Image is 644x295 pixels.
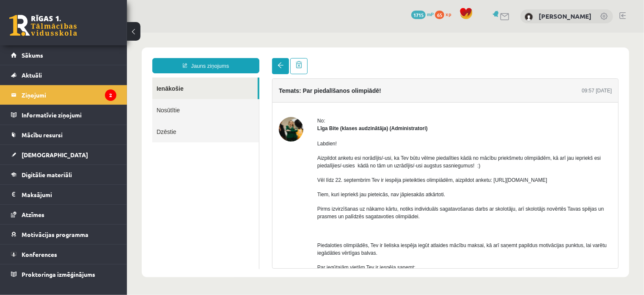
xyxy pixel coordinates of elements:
[152,55,254,61] h4: Temats: Par piedalīšanos olimpiādē!
[22,51,43,59] span: Sākums
[525,13,533,21] img: Elza Veinberga
[190,231,485,239] p: Par iegūtajām vietām Tev ir iespēja saņemt:
[190,209,485,224] p: Piedaloties olimpiādēs, Tev ir lieliska iespēja iegūt atlaides mācību maksai, kā arī saņemt papil...
[25,67,132,88] a: Nosūtītie
[22,231,88,238] span: Motivācijas programma
[446,11,451,17] span: xp
[105,89,116,101] i: 2
[11,45,116,65] a: Sākums
[411,11,426,19] span: 1715
[11,65,116,85] a: Aktuāli
[25,88,132,110] a: Dzēstie
[427,11,434,17] span: mP
[11,85,116,105] a: Ziņojumi2
[539,12,592,20] a: [PERSON_NAME]
[22,211,44,218] span: Atzīmes
[11,145,116,164] a: [DEMOGRAPHIC_DATA]
[190,107,485,115] p: Labdien!
[22,105,116,125] legend: Informatīvie ziņojumi
[455,54,485,62] div: 09:57 [DATE]
[190,144,485,151] p: Vēl līdz 22. septembrim Tev ir iespēja pieteikties olimpiādēm, aizpildot anketu: [URL][DOMAIN_NAME]
[22,185,116,204] legend: Maksājumi
[22,250,57,258] span: Konferences
[25,45,131,67] a: Ienākošie
[22,131,63,139] span: Mācību resursi
[22,71,42,79] span: Aktuāli
[22,171,72,178] span: Digitālie materiāli
[22,270,95,278] span: Proktoringa izmēģinājums
[435,11,444,19] span: 65
[9,15,77,36] a: Rīgas 1. Tālmācības vidusskola
[22,151,88,159] span: [DEMOGRAPHIC_DATA]
[11,205,116,224] a: Atzīmes
[22,85,116,105] legend: Ziņojumi
[11,105,116,125] a: Informatīvie ziņojumi
[11,264,116,284] a: Proktoringa izmēģinājums
[435,11,455,17] a: 65 xp
[190,158,485,166] p: Tiem, kuri iepriekš jau pieteicās, nav jāpiesakās atkārtoti.
[190,84,485,92] div: No:
[11,165,116,184] a: Digitālie materiāli
[11,125,116,145] a: Mācību resursi
[190,122,485,137] p: Aizpildot anketu esi norādījis/-usi, ka Tev būtu vēlme piedalīties kādā no mācību priekšmetu olim...
[411,11,434,17] a: 1715 mP
[190,93,301,99] strong: Līga Bite (klases audzinātāja) (Administratori)
[11,225,116,244] a: Motivācijas programma
[11,185,116,204] a: Maksājumi
[25,25,132,41] a: Jauns ziņojums
[152,84,176,109] img: Līga Bite (klases audzinātāja)
[11,245,116,264] a: Konferences
[190,173,485,188] p: Pirms izvirzīšanas uz nākamo kārtu, notiks individuāls sagatavošanas darbs ar skolotāju, arī skol...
